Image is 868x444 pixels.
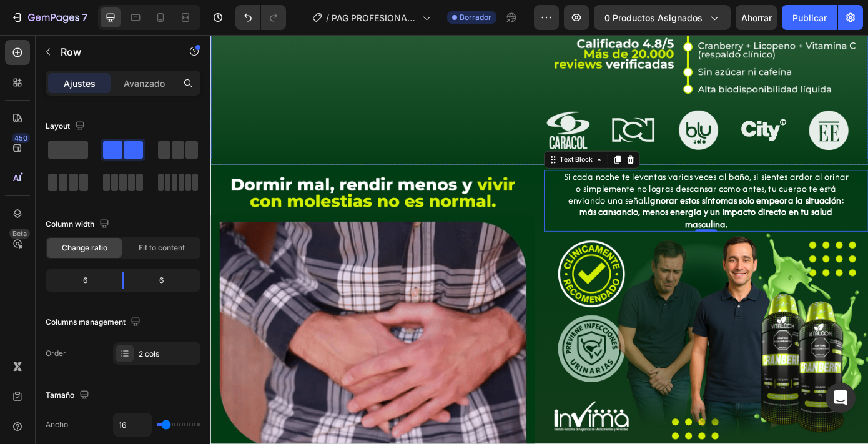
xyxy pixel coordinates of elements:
button: Publicar [782,5,837,30]
span: Fit to content [139,242,185,254]
strong: Ignorar estos síntomas solo empeora la situación: más cansancio, menos energía y un impacto direc... [421,181,723,223]
img: [object Object] [528,81,583,134]
div: Deshacer/Rehacer [235,5,286,30]
div: Columns management [46,314,143,331]
img: [object Object] [602,88,656,127]
font: Ajustes [64,78,96,89]
div: Abrir Intercom Messenger [826,383,856,413]
button: 0 productos asignados [594,5,731,30]
button: Ahorrar [736,5,777,30]
span: Change ratio [62,242,107,254]
font: Ancho [46,420,68,429]
div: Column width [46,216,112,233]
div: Text Block [395,137,438,148]
font: / [326,12,329,23]
font: Beta [12,229,27,238]
font: Avanzado [124,78,165,89]
font: Borrador [460,12,491,22]
font: Ahorrar [741,12,772,23]
font: 450 [14,134,27,142]
iframe: Área de diseño [210,35,868,444]
font: PAG PROFESIONAL [PERSON_NAME] [332,12,415,36]
font: Tamaño [46,390,74,400]
div: 6 [134,272,198,289]
div: Layout [46,118,87,135]
input: Auto [114,413,151,436]
div: 6 [48,272,112,289]
img: [object Object] [380,81,435,134]
font: Publicar [792,12,827,23]
p: Si cada noche te levantas varias veces al baño, si sientes ardor al orinar o simplemente no logra... [400,155,729,223]
div: Order [46,348,66,359]
p: Row [61,44,167,59]
font: 7 [82,11,87,24]
img: [object Object] [454,86,508,129]
font: 0 productos asignados [604,12,703,23]
button: 7 [5,5,93,30]
div: 2 cols [139,348,197,360]
img: [object Object] [676,82,731,134]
